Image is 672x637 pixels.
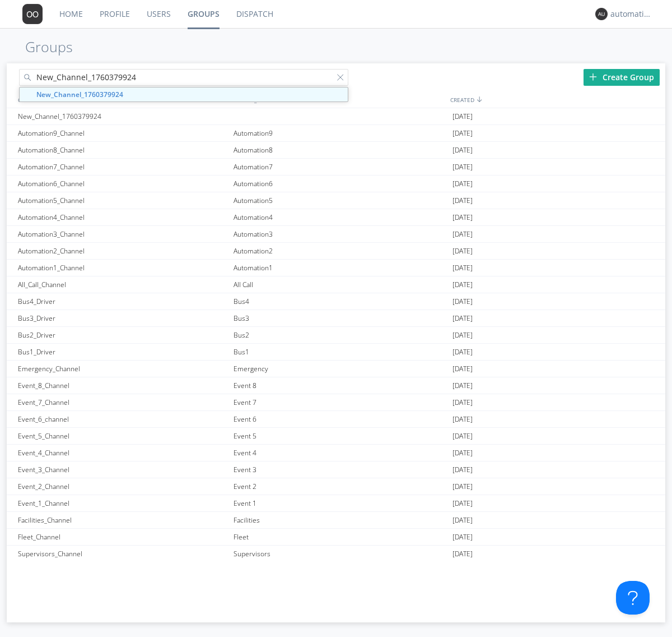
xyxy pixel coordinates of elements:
div: Facilities_Channel [15,512,231,528]
a: Automation1_ChannelAutomation1[DATE] [7,260,665,276]
div: Bus3 [231,310,450,326]
span: [DATE] [452,512,473,529]
div: Emergency [231,361,450,377]
span: [DATE] [452,394,473,411]
div: CREATED [447,91,665,108]
div: Bus4 [231,293,450,310]
div: Bus2 [231,327,450,343]
img: plus.svg [589,73,597,81]
span: [DATE] [452,411,473,428]
a: Bus4_DriverBus4[DATE] [7,293,665,310]
div: Event_6_channel [15,411,231,427]
div: Event 1 [231,495,450,511]
div: Fleet_Channel [15,529,231,545]
a: Fleet_ChannelFleet[DATE] [7,529,665,546]
span: [DATE] [452,209,473,226]
span: [DATE] [452,495,473,512]
div: Automation7_Channel [15,159,231,175]
a: Supervisors_ChannelSupervisors[DATE] [7,546,665,562]
span: [DATE] [452,445,473,461]
a: Bus1_DriverBus1[DATE] [7,344,665,361]
img: 373638.png [595,8,608,20]
div: Event_1_Channel [15,495,231,511]
div: Automation5_Channel [15,192,231,209]
div: Automation1_Channel [15,260,231,276]
a: Bus2_DriverBus2[DATE] [7,327,665,344]
strong: New_Channel_1760379924 [36,90,123,99]
a: Automation8_ChannelAutomation8[DATE] [7,142,665,159]
div: Bus4_Driver [15,293,231,310]
div: Event 3 [231,461,450,478]
span: [DATE] [452,276,473,293]
span: [DATE] [452,142,473,159]
input: Search groups [19,69,348,86]
span: [DATE] [452,108,473,125]
div: Event_5_Channel [15,428,231,444]
div: Automation4_Channel [15,209,231,225]
span: [DATE] [452,176,473,192]
div: Supervisors_Channel [15,546,231,562]
a: Automation7_ChannelAutomation7[DATE] [7,159,665,176]
a: Automation4_ChannelAutomation4[DATE] [7,209,665,226]
a: Event_6_channelEvent 6[DATE] [7,411,665,428]
div: Automation3_Channel [15,226,231,242]
a: New_Channel_1760379924[DATE] [7,108,665,125]
div: Event_4_Channel [15,445,231,461]
span: [DATE] [452,327,473,344]
span: [DATE] [452,310,473,327]
a: Automation9_ChannelAutomation9[DATE] [7,125,665,142]
div: Event 7 [231,394,450,410]
div: Automation8_Channel [15,142,231,158]
img: 373638.png [22,4,43,24]
a: Event_8_ChannelEvent 8[DATE] [7,377,665,394]
span: [DATE] [452,546,473,562]
span: [DATE] [452,125,473,142]
div: Event_3_Channel [15,461,231,478]
div: Bus1_Driver [15,344,231,360]
div: Bus1 [231,344,450,360]
span: [DATE] [452,478,473,495]
div: Event_8_Channel [15,377,231,394]
div: Automation3 [231,226,450,242]
a: Facilities_ChannelFacilities[DATE] [7,512,665,529]
div: Fleet [231,529,450,545]
div: Event_7_Channel [15,394,231,410]
div: All_Call_Channel [15,276,231,293]
div: Automation6 [231,176,450,192]
div: New_Channel_1760379924 [15,108,231,124]
span: [DATE] [452,428,473,445]
div: Event 5 [231,428,450,444]
div: automation+dispatcher0014 [610,8,652,20]
span: [DATE] [452,226,473,243]
div: Bus3_Driver [15,310,231,326]
a: Event_7_ChannelEvent 7[DATE] [7,394,665,411]
div: Automation9_Channel [15,125,231,141]
span: [DATE] [452,243,473,260]
div: Automation2 [231,243,450,259]
div: Event 6 [231,411,450,427]
span: [DATE] [452,260,473,276]
div: Emergency_Channel [15,361,231,377]
a: All_Call_ChannelAll Call[DATE] [7,276,665,293]
div: Automation1 [231,260,450,276]
a: Automation2_ChannelAutomation2[DATE] [7,243,665,260]
div: Bus2_Driver [15,327,231,343]
a: Event_3_ChannelEvent 3[DATE] [7,461,665,478]
span: [DATE] [452,192,473,209]
div: Event 4 [231,445,450,461]
div: Event 2 [231,478,450,495]
div: Automation5 [231,192,450,209]
span: [DATE] [452,159,473,176]
span: [DATE] [452,344,473,361]
a: Automation5_ChannelAutomation5[DATE] [7,192,665,209]
a: Event_1_ChannelEvent 1[DATE] [7,495,665,512]
div: Automation9 [231,125,450,141]
div: Automation2_Channel [15,243,231,259]
div: Event_2_Channel [15,478,231,495]
div: Automation6_Channel [15,176,231,192]
div: Automation8 [231,142,450,158]
iframe: Toggle Customer Support [616,581,650,615]
a: Bus3_DriverBus3[DATE] [7,310,665,327]
div: Create Group [584,69,660,86]
span: [DATE] [452,529,473,546]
